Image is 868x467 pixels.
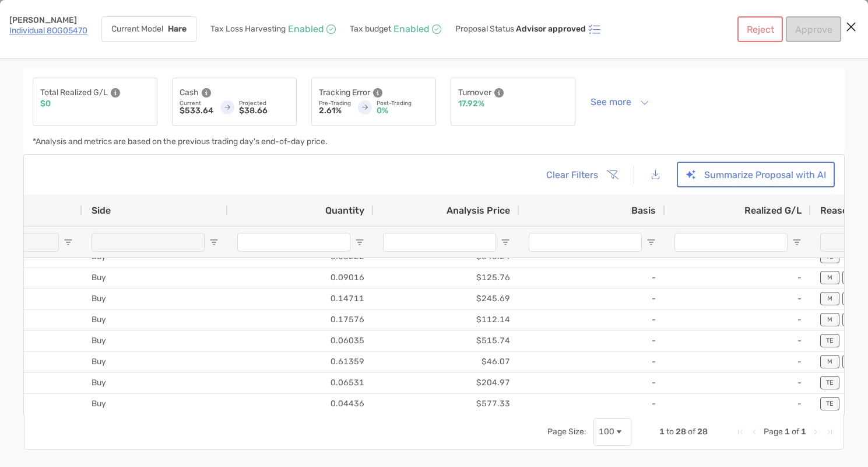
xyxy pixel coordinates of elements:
[593,418,631,446] div: Page Size
[519,309,665,330] div: -
[64,238,73,247] button: Open Filter Menu
[547,427,586,437] div: Page Size:
[319,100,351,107] p: Pre-Trading
[180,107,213,115] p: $533.64
[383,233,496,252] input: Analysis Price Filter Input
[228,267,374,288] div: 0.09016
[501,238,510,247] button: Open Filter Menu
[792,238,802,247] button: Open Filter Menu
[588,22,602,36] img: icon status
[92,205,111,216] span: Side
[665,309,811,330] div: -
[688,427,695,437] span: of
[599,427,614,437] div: 100
[40,85,108,100] p: Total Realized G/L
[180,85,199,100] p: Cash
[180,100,213,107] p: Current
[737,16,783,42] button: Reject
[519,351,665,372] div: -
[519,267,665,288] div: -
[677,162,835,187] button: Summarize Proposal with AI
[374,393,519,414] div: $577.33
[674,233,788,252] input: Realized G/L Filter Input
[827,316,832,323] p: M
[447,205,510,216] span: Analysis Price
[665,372,811,393] div: -
[676,427,686,437] span: 28
[228,288,374,309] div: 0.14711
[393,25,430,33] p: Enabled
[519,393,665,414] div: -
[785,427,790,437] span: 1
[374,372,519,393] div: $204.97
[82,351,228,372] div: Buy
[228,351,374,372] div: 0.61359
[801,427,806,437] span: 1
[516,25,586,34] p: Advisor approved
[842,19,860,36] button: Close modal
[82,267,228,288] div: Buy
[228,372,374,393] div: 0.06531
[377,100,428,107] p: Post-Trading
[631,205,656,216] span: Basis
[827,358,832,365] p: M
[665,330,811,351] div: -
[827,274,832,281] p: M
[374,351,519,372] div: $46.07
[666,427,674,437] span: to
[519,330,665,351] div: -
[111,25,163,33] p: Current Model
[458,85,491,100] p: Turnover
[736,427,745,437] div: First Page
[374,267,519,288] div: $125.76
[537,162,625,187] button: Clear Filters
[697,427,708,437] span: 28
[665,267,811,288] div: -
[659,427,665,437] span: 1
[377,107,428,115] p: 0%
[529,233,642,252] input: Basis Filter Input
[374,330,519,351] div: $515.74
[319,107,351,115] p: 2.61%
[209,238,219,247] button: Open Filter Menu
[519,372,665,393] div: -
[827,295,832,302] p: M
[744,205,802,216] span: Realized G/L
[228,309,374,330] div: 0.17576
[792,427,799,437] span: of
[826,379,834,386] p: TE
[325,205,364,216] span: Quantity
[826,400,834,407] p: TE
[581,92,659,112] button: See more
[9,26,87,36] a: Individual 8OG05470
[750,427,759,437] div: Previous Page
[811,427,820,437] div: Next Page
[33,138,328,146] p: *Analysis and metrics are based on the previous trading day's end-of-day price.
[826,337,834,344] p: TE
[825,427,834,437] div: Last Page
[82,330,228,351] div: Buy
[239,100,289,107] p: Projected
[665,351,811,372] div: -
[82,393,228,414] div: Buy
[228,393,374,414] div: 0.04436
[210,25,286,33] p: Tax Loss Harvesting
[82,309,228,330] div: Buy
[168,24,187,34] strong: Hare
[646,238,656,247] button: Open Filter Menu
[764,427,783,437] span: Page
[228,330,374,351] div: 0.06035
[455,25,514,34] p: Proposal Status
[40,100,51,108] p: $0
[319,85,370,100] p: Tracking Error
[458,100,484,108] p: 17.92%
[82,372,228,393] div: Buy
[374,288,519,309] div: $245.69
[355,238,364,247] button: Open Filter Menu
[374,309,519,330] div: $112.14
[288,25,324,33] p: Enabled
[82,288,228,309] div: Buy
[237,233,350,252] input: Quantity Filter Input
[350,25,391,33] p: Tax budget
[239,107,289,115] p: $38.66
